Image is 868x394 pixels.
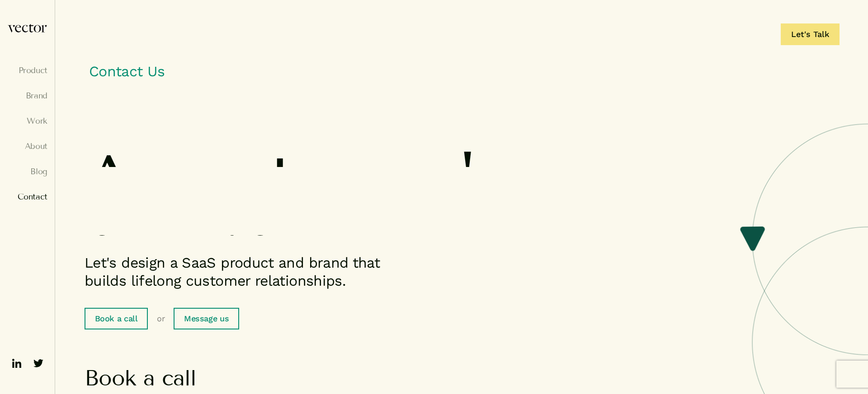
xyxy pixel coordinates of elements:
[7,142,47,151] a: About
[7,116,47,125] a: Work
[174,308,239,329] a: Message us
[157,313,165,324] span: or
[7,66,47,75] a: Product
[85,308,148,329] a: Book a call
[85,58,839,89] h1: Contact Us
[781,23,840,45] a: Let's Talk
[85,227,178,295] span: for
[85,366,627,391] h2: Book a call
[202,227,307,295] span: life
[7,91,47,100] a: Brand
[159,146,506,214] span: customer's
[85,146,135,214] span: A
[9,356,24,371] img: ico-linkedin
[31,356,46,371] img: ico-twitter-fill
[85,254,392,290] p: Let's design a SaaS product and brand that builds lifelong customer relationships.
[7,192,47,201] a: Contact
[7,167,47,176] a: Blog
